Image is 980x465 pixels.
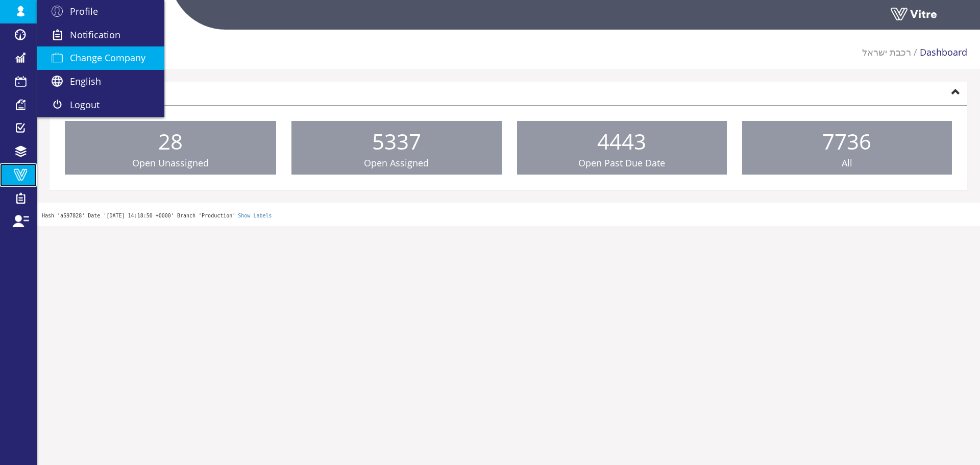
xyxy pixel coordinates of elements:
[37,23,164,47] a: Notification
[911,46,967,59] li: Dashboard
[372,127,421,156] span: 5337
[291,121,501,175] a: 5337 Open Assigned
[70,99,100,111] span: Logout
[37,93,164,117] a: Logout
[842,157,852,169] span: All
[597,127,646,156] span: 4443
[517,121,727,175] a: 4443 Open Past Due Date
[578,157,665,169] span: Open Past Due Date
[37,46,164,70] a: Change Company
[364,157,429,169] span: Open Assigned
[70,29,120,41] span: Notification
[742,121,952,175] a: 7736 All
[158,127,183,156] span: 28
[132,157,209,169] span: Open Unassigned
[862,46,911,58] a: רכבת ישראל
[70,52,145,64] span: Change Company
[238,213,272,218] a: Show Labels
[70,5,98,17] span: Profile
[70,75,101,87] span: English
[65,121,276,175] a: 28 Open Unassigned
[42,213,235,218] span: Hash 'a597828' Date '[DATE] 14:18:50 +0000' Branch 'Production'
[822,127,871,156] span: 7736
[37,70,164,93] a: English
